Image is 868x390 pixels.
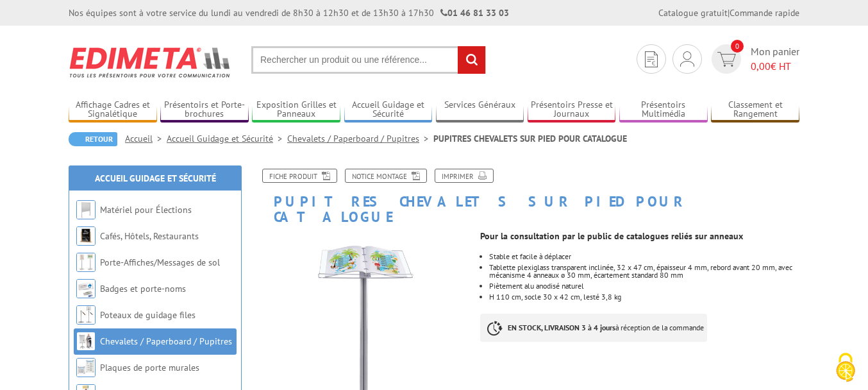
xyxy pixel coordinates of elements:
a: Exposition Grilles et Panneaux [252,99,340,121]
strong: EN STOCK, LIVRAISON 3 à 4 jours [508,323,615,332]
a: Accueil Guidage et Sécurité [95,173,216,184]
a: devis rapide 0 Mon panier 0,00€ HT [708,44,799,74]
img: devis rapide [645,51,658,67]
img: Plaques de porte murales [76,358,96,377]
a: Notice Montage [345,169,427,183]
a: Plaques de porte murales [100,362,199,373]
img: Edimeta [69,38,232,86]
h1: PUPITRES CHEVALETS SUR PIED POUR CATALOGUE [245,169,809,225]
a: Matériel pour Élections [100,204,192,216]
img: Porte-Affiches/Messages de sol [76,253,96,272]
a: Porte-Affiches/Messages de sol [100,257,220,268]
img: Badges et porte-noms [76,279,96,298]
input: Rechercher un produit ou une référence... [251,46,486,74]
img: Cafés, Hôtels, Restaurants [76,226,96,246]
img: devis rapide [680,51,694,67]
a: Services Généraux [436,99,524,121]
span: Mon panier [751,44,799,74]
p: à réception de la commande [480,314,707,342]
a: Retour [69,132,117,146]
a: Fiche produit [262,169,337,183]
a: Présentoirs Multimédia [619,99,708,121]
a: Présentoirs Presse et Journaux [528,99,616,121]
li: PUPITRES CHEVALETS SUR PIED POUR CATALOGUE [433,132,627,145]
img: Matériel pour Élections [76,200,96,219]
a: Chevalets / Paperboard / Pupitres [100,335,232,347]
a: Catalogue gratuit [658,7,728,19]
input: rechercher [458,46,485,74]
a: Accueil [125,133,167,144]
a: Chevalets / Paperboard / Pupitres [287,133,433,144]
span: 0 [731,40,744,53]
a: Commande rapide [730,7,799,19]
a: Poteaux de guidage files [100,309,196,321]
li: Tablette plexiglass transparent inclinée, 32 x 47 cm, épaisseur 4 mm, rebord avant 20 mm, avec mé... [489,264,799,279]
a: Badges et porte-noms [100,283,186,294]
a: Présentoirs et Porte-brochures [160,99,249,121]
strong: 01 46 81 33 03 [440,7,509,19]
a: Classement et Rangement [711,99,799,121]
a: Affichage Cadres et Signalétique [69,99,157,121]
li: H 110 cm, socle 30 x 42 cm, lesté 3,8 kg [489,293,799,301]
strong: Pour la consultation par le public de catalogues reliés sur anneaux [480,230,743,242]
img: Poteaux de guidage files [76,305,96,325]
span: 0,00 [751,60,771,72]
li: Piètement alu anodisé naturel [489,282,799,290]
a: Imprimer [435,169,494,183]
a: Accueil Guidage et Sécurité [344,99,433,121]
img: Chevalets / Paperboard / Pupitres [76,332,96,351]
button: Cookies (fenêtre modale) [823,346,868,390]
div: | [658,6,799,19]
a: Accueil Guidage et Sécurité [167,133,287,144]
li: Stable et facile à déplacer [489,253,799,260]
a: Cafés, Hôtels, Restaurants [100,230,199,242]
span: € HT [751,59,799,74]
img: devis rapide [717,52,736,67]
div: Nos équipes sont à votre service du lundi au vendredi de 8h30 à 12h30 et de 13h30 à 17h30 [69,6,509,19]
img: Cookies (fenêtre modale) [830,352,862,384]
